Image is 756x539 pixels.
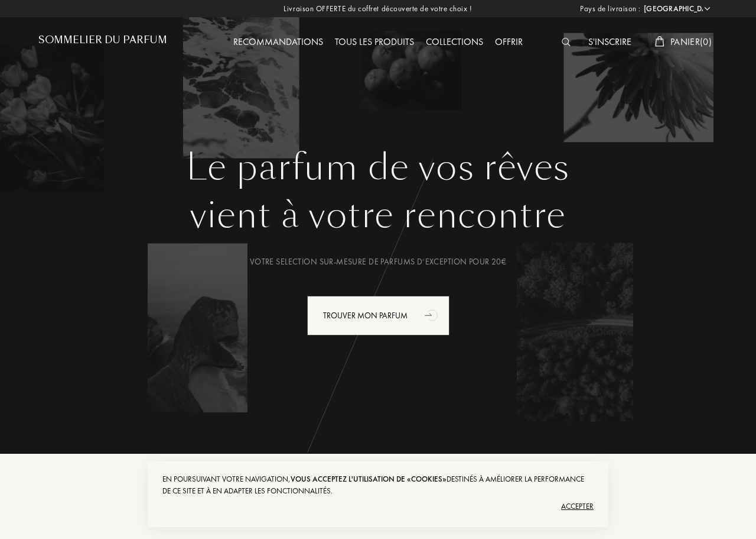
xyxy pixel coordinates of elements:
[420,35,489,50] div: Collections
[291,474,447,484] span: vous acceptez l'utilisation de «cookies»
[38,34,167,50] a: Sommelier du Parfum
[582,35,637,50] div: S'inscrire
[227,35,329,50] div: Recommandations
[562,38,571,46] img: search_icn_white.svg
[421,303,444,327] div: animation
[670,35,712,48] span: Panier ( 0 )
[582,35,637,48] a: S'inscrire
[227,35,329,48] a: Recommandations
[655,36,664,47] img: cart_white.svg
[47,146,709,189] h1: Le parfum de vos rêves
[47,256,709,268] div: Votre selection sur-mesure de parfums d’exception pour 20€
[329,35,420,48] a: Tous les produits
[162,473,594,497] div: En poursuivant votre navigation, destinés à améliorer la performance de ce site et à en adapter l...
[420,35,489,48] a: Collections
[38,34,167,46] h1: Sommelier du Parfum
[47,189,709,242] div: vient à votre rencontre
[307,296,449,335] div: Trouver mon parfum
[489,35,529,50] div: Offrir
[298,296,458,335] a: Trouver mon parfumanimation
[162,497,594,516] div: Accepter
[329,35,420,50] div: Tous les produits
[489,35,529,48] a: Offrir
[580,3,641,15] span: Pays de livraison :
